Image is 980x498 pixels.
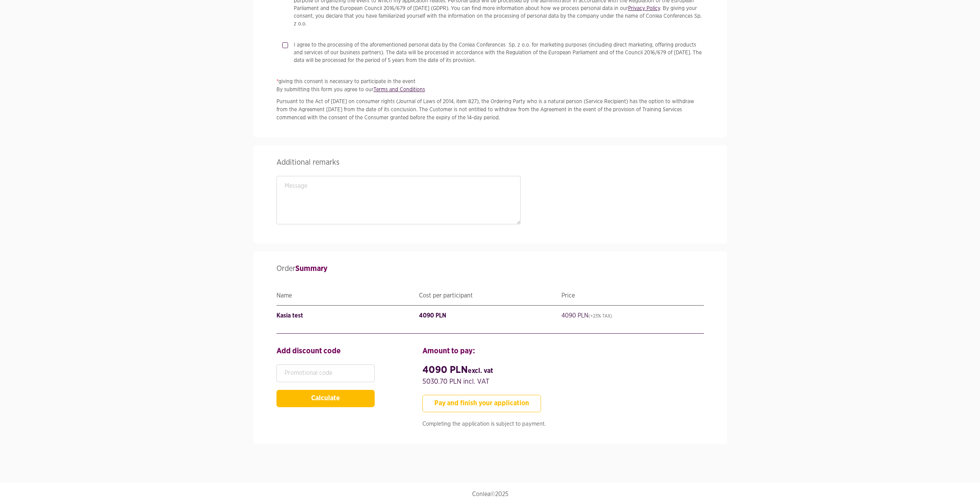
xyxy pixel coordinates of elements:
[561,290,704,301] div: Price
[422,347,475,355] strong: Amount to pay:
[295,265,328,272] strong: Summary
[276,347,341,355] strong: Add discount code
[422,378,489,385] span: 5030.70 PLN incl. VAT
[276,157,521,168] h3: Additional remarks
[422,365,493,375] strong: 4090 PLN
[276,364,375,382] input: Promotional code
[276,87,425,92] span: By submitting this form you agree to our
[561,313,612,319] s: 4090 PLN
[419,313,446,319] s: 4090 PLN
[374,87,425,92] a: Terms and Conditions
[276,98,704,122] p: Pursuant to the Act of [DATE] on consumer rights (Journal of Laws of 2014, item 827), the Orderin...
[419,290,561,301] div: Cost per participant
[276,263,704,274] h3: Order
[294,41,704,64] p: I agree to the processing of the aforementioned personal data by the Conlea Conferences Sp. z o.o...
[276,290,419,301] div: Name
[276,390,375,407] button: Calculate
[422,395,541,412] button: Pay and finish your application
[468,368,493,374] span: excl. VAT
[628,6,660,11] a: Privacy Policy
[422,420,704,429] p: Completing the application is subject to payment.
[588,314,612,318] u: (+23% TAX)
[276,78,704,94] p: giving this consent is necessary to participate in the event
[276,490,704,498] p: Conlea©2025
[276,313,303,319] s: Kasia test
